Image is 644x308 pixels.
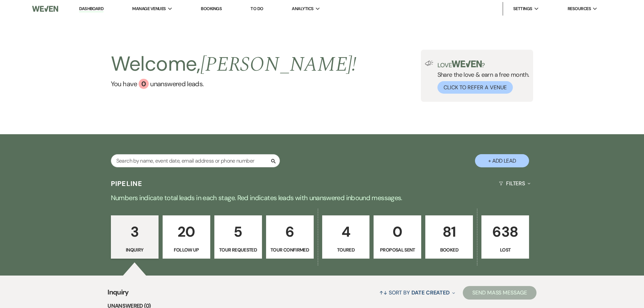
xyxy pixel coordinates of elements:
[378,220,417,243] p: 0
[475,154,529,167] button: + Add Lead
[115,220,154,243] p: 3
[111,79,357,89] a: You have 0 unanswered leads.
[214,215,262,259] a: 5Tour Requested
[513,5,532,12] span: Settings
[219,246,258,254] p: Tour Requested
[430,220,469,243] p: 81
[266,215,314,259] a: 6Tour Confirmed
[111,215,159,259] a: 3Inquiry
[374,215,421,259] a: 0Proposal Sent
[437,81,513,94] button: Click to Refer a Venue
[79,6,103,12] a: Dashboard
[486,246,525,254] p: Lost
[111,154,280,167] input: Search by name, event date, email address or phone number
[425,215,473,259] a: 81Booked
[430,246,469,254] p: Booked
[79,192,566,203] p: Numbers indicate total leads in each stage. Red indicates leads with unanswered inbound messages.
[452,61,482,67] img: weven-logo-green.svg
[32,2,58,16] img: Weven Logo
[378,246,417,254] p: Proposal Sent
[425,61,433,66] img: loud-speaker-illustration.svg
[437,61,529,68] p: Love ?
[327,220,365,243] p: 4
[481,215,529,259] a: 638Lost
[108,287,129,302] span: Inquiry
[379,289,387,296] span: ↑↓
[251,6,263,11] a: To Do
[132,5,166,12] span: Manage Venues
[568,5,591,12] span: Resources
[201,6,222,11] a: Bookings
[270,220,309,243] p: 6
[486,220,525,243] p: 638
[463,286,536,300] button: Send Mass Message
[200,49,357,80] span: [PERSON_NAME] !
[111,179,143,188] h3: Pipeline
[377,284,458,302] button: Sort By Date Created
[219,220,258,243] p: 5
[327,246,365,254] p: Toured
[496,174,533,192] button: Filters
[322,215,370,259] a: 4Toured
[270,246,309,254] p: Tour Confirmed
[163,215,210,259] a: 20Follow Up
[167,220,206,243] p: 20
[111,50,357,79] h2: Welcome,
[115,246,154,254] p: Inquiry
[411,289,450,296] span: Date Created
[292,5,313,12] span: Analytics
[433,61,529,94] div: Share the love & earn a free month.
[139,79,149,89] div: 0
[167,246,206,254] p: Follow Up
